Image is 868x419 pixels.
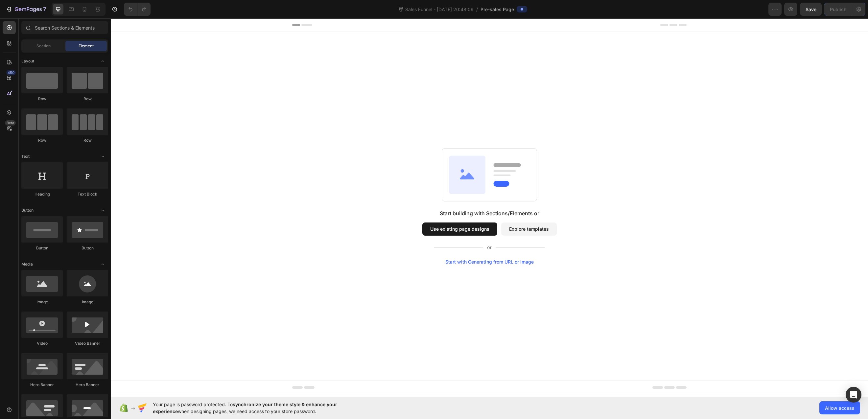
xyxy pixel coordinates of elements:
[67,245,108,251] div: Button
[98,151,108,162] span: Toggle open
[67,382,108,388] div: Hero Banner
[481,6,514,13] span: Pre-sales Page
[67,137,108,143] div: Row
[153,401,363,415] span: Your page is password protected. To when designing pages, we need access to your store password.
[21,382,63,388] div: Hero Banner
[6,70,16,75] div: 450
[800,3,822,16] button: Save
[3,3,49,16] button: 7
[312,204,387,217] button: Use existing page designs
[21,137,63,143] div: Row
[476,6,478,13] span: /
[67,340,108,346] div: Video Banner
[825,405,855,411] span: Allow access
[21,261,33,267] span: Media
[21,191,63,197] div: Heading
[67,191,108,197] div: Text Block
[98,56,108,66] span: Toggle open
[111,18,868,397] iframe: Design area
[98,205,108,216] span: Toggle open
[79,43,94,49] span: Element
[846,387,861,403] div: Open Intercom Messenger
[819,401,860,414] button: Allow access
[43,5,46,13] p: 7
[21,340,63,346] div: Video
[830,6,846,13] div: Publish
[5,120,16,126] div: Beta
[806,7,816,12] span: Save
[153,402,337,414] span: synchronize your theme style & enhance your experience
[21,58,34,64] span: Layout
[21,96,63,102] div: Row
[36,43,51,49] span: Section
[404,6,475,13] span: Sales Funnel - [DATE] 20:48:09
[67,299,108,305] div: Image
[21,207,34,213] span: Button
[390,204,446,217] button: Explore templates
[21,245,63,251] div: Button
[824,3,852,16] button: Publish
[21,153,30,159] span: Text
[124,3,151,16] div: Undo/Redo
[335,241,423,246] div: Start with Generating from URL or image
[21,21,108,34] input: Search Sections & Elements
[67,96,108,102] div: Row
[98,259,108,269] span: Toggle open
[21,299,63,305] div: Image
[329,191,429,199] div: Start building with Sections/Elements or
